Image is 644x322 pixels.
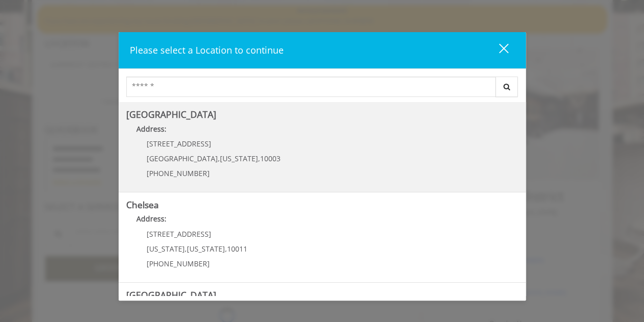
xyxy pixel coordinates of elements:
input: Search Center [126,77,496,97]
span: , [218,154,220,163]
div: close dialog [487,43,508,58]
span: [STREET_ADDRESS] [147,139,211,148]
span: Please select a Location to continue [130,44,284,56]
span: [GEOGRAPHIC_DATA] [147,154,218,163]
b: Address: [136,124,166,134]
b: [GEOGRAPHIC_DATA] [126,108,216,120]
button: close dialog [480,40,515,61]
span: [US_STATE] [147,244,185,254]
span: , [185,244,187,254]
span: [PHONE_NUMBER] [147,259,210,268]
span: [STREET_ADDRESS] [147,229,211,239]
span: [PHONE_NUMBER] [147,168,210,178]
span: [US_STATE] [187,244,225,254]
i: Search button [501,83,513,90]
b: Chelsea [126,199,159,211]
span: 10003 [260,154,281,163]
span: [US_STATE] [220,154,258,163]
div: Center Select [126,77,518,102]
span: , [258,154,260,163]
span: , [225,244,227,254]
b: [GEOGRAPHIC_DATA] [126,289,216,301]
span: 10011 [227,244,247,254]
b: Address: [136,214,166,224]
